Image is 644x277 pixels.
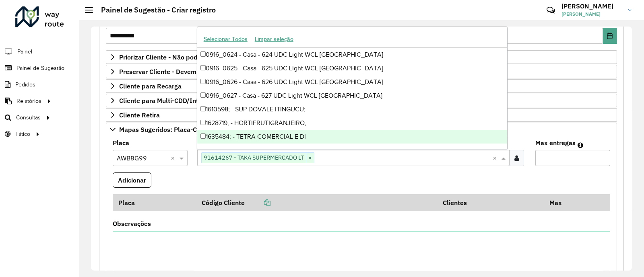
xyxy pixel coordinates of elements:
h2: Painel de Sugestão - Criar registro [93,6,216,14]
label: Observações [113,219,151,228]
span: Pedidos [15,80,35,89]
label: Placa [113,138,129,148]
span: × [306,153,314,163]
div: 1610598; - SUP DOVALE ITINGUCU; [197,103,508,116]
span: Painel [17,47,32,56]
th: Código Cliente [196,194,438,211]
a: Priorizar Cliente - Não podem ficar no buffer [106,50,617,64]
span: Clear all [493,153,500,163]
th: Placa [113,194,196,211]
button: Selecionar Todos [200,33,251,45]
button: Adicionar [113,172,151,188]
span: Preservar Cliente - Devem ficar no buffer, não roteirizar [119,68,283,75]
span: Tático [15,130,30,138]
th: Max [544,194,576,211]
span: Priorizar Cliente - Não podem ficar no buffer [119,54,251,60]
em: Máximo de clientes que serão colocados na mesma rota com os clientes informados [578,142,583,148]
div: 1635484; - TETRA COMERCIAL E DI [197,130,508,144]
div: 0916_0624 - Casa - 624 UDC Light WCL [GEOGRAPHIC_DATA] [197,48,508,62]
div: 0916_0626 - Casa - 626 UDC Light WCL [GEOGRAPHIC_DATA] [197,75,508,89]
label: Max entregas [535,138,576,148]
span: Cliente para Recarga [119,83,182,89]
button: Limpar seleção [251,33,297,45]
span: Relatórios [17,97,41,105]
span: Mapas Sugeridos: Placa-Cliente [119,126,214,133]
button: Choose Date [603,28,617,44]
div: 0916_0627 - Casa - 627 UDC Light WCL [GEOGRAPHIC_DATA] [197,89,508,103]
h3: [PERSON_NAME] [561,2,622,10]
a: Contato Rápido [542,2,559,19]
span: Painel de Sugestão [17,64,64,72]
div: 1628719; - HORTIFRUTIGRANJEIRO; [197,116,508,130]
a: Cliente para Multi-CDD/Internalização [106,94,617,107]
span: [PERSON_NAME] [561,10,622,18]
a: Cliente Retira [106,108,617,122]
span: Cliente para Multi-CDD/Internalização [119,97,233,104]
span: Consultas [16,113,41,122]
div: 1643956; - WG FERRAGEM;-23.4764 [197,144,508,157]
a: Cliente para Recarga [106,79,617,93]
div: 0916_0625 - Casa - 625 UDC Light WCL [GEOGRAPHIC_DATA] [197,62,508,75]
a: Mapas Sugeridos: Placa-Cliente [106,123,617,136]
a: Preservar Cliente - Devem ficar no buffer, não roteirizar [106,65,617,78]
ng-dropdown-panel: Options list [197,27,508,149]
span: Cliente Retira [119,112,160,118]
span: 91614267 - TAKA SUPERMERCADO LT [202,153,306,162]
a: Copiar [245,199,270,207]
span: Clear all [171,153,178,163]
th: Clientes [438,194,544,211]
